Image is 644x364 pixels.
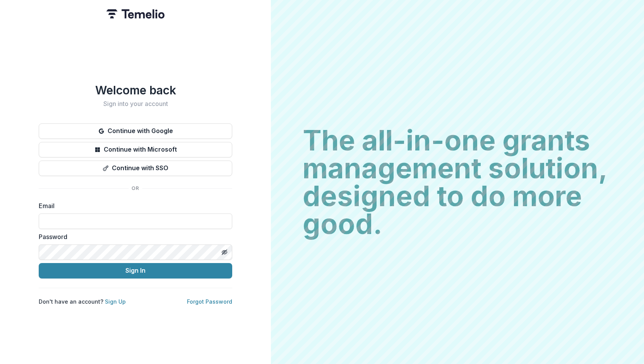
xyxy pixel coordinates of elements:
button: Sign In [39,263,232,279]
a: Sign Up [105,298,126,305]
button: Continue with Microsoft [39,142,232,157]
h1: Welcome back [39,83,232,97]
button: Continue with Google [39,123,232,139]
h2: Sign into your account [39,100,232,108]
button: Toggle password visibility [218,246,231,258]
img: Temelio [106,9,164,19]
a: Forgot Password [187,298,232,305]
button: Continue with SSO [39,161,232,176]
p: Don't have an account? [39,297,126,306]
label: Password [39,232,228,241]
label: Email [39,201,228,210]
